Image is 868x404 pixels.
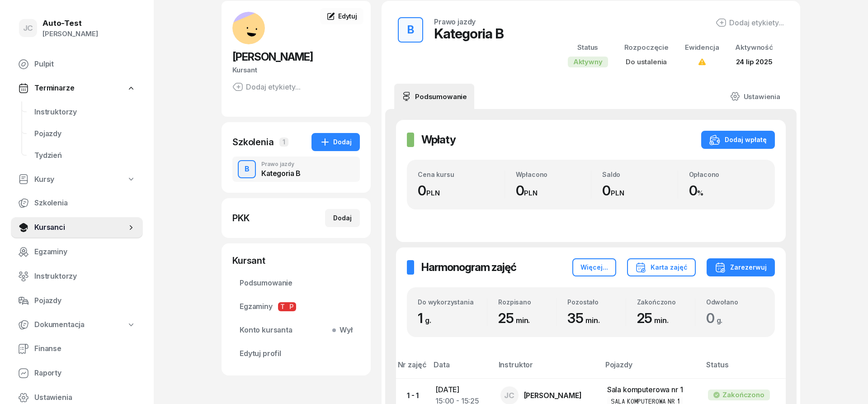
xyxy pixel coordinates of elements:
div: Więcej... [580,262,608,273]
span: Szkolenia [34,197,136,209]
div: Zakończono [637,298,695,306]
span: Konto kursanta [240,324,353,336]
button: B [398,17,423,43]
div: B [241,162,253,177]
div: PKK [232,212,250,224]
span: 35 [567,310,599,326]
button: Dodaj wpłatę [701,131,775,149]
div: B [404,21,418,39]
small: g. [425,316,431,325]
span: JC [504,392,514,399]
a: Kursy [11,169,143,190]
div: Aktywny [568,57,608,67]
div: Odwołano [706,298,764,306]
div: Prawo jazdy [261,162,301,167]
div: [PERSON_NAME] [524,392,582,399]
button: B [238,160,256,178]
div: Sala komputerowa nr 1 [607,384,694,396]
span: Dokumentacja [34,319,85,331]
a: Podsumowanie [232,272,360,294]
span: 0 [706,310,727,326]
span: Terminarze [34,82,74,94]
div: Wpłacono [516,171,591,178]
small: % [697,189,703,197]
div: Status [568,42,608,53]
div: Kursant [232,64,360,76]
span: T [278,302,287,311]
span: Egzaminy [240,301,353,313]
div: 0 [516,182,591,199]
a: Pojazdy [11,290,143,312]
span: Podsumowanie [240,277,353,289]
div: Saldo [602,171,678,178]
span: [PERSON_NAME] [232,50,313,63]
div: Cena kursu [418,171,505,178]
div: Auto-Test [42,19,98,27]
div: Pozostało [567,298,625,306]
small: min. [654,316,668,325]
span: 1 [418,310,436,326]
div: Opłacono [689,171,764,178]
button: Zarezerwuj [707,258,775,276]
span: P [287,302,296,311]
button: Dodaj [311,133,360,151]
span: Instruktorzy [34,271,136,282]
th: Pojazdy [600,359,701,378]
small: PLN [426,189,440,197]
div: [PERSON_NAME] [42,28,98,40]
a: Pulpit [11,53,143,75]
a: Kursanci [11,217,143,238]
a: Pojazdy [27,123,143,145]
a: Instruktorzy [27,101,143,123]
span: 1 [279,138,288,147]
span: JC [23,24,33,32]
small: min. [516,316,530,325]
span: Pojazdy [34,128,136,140]
span: Kursy [34,174,54,185]
div: Szkolenia [232,136,274,148]
span: Ustawienia [34,392,136,404]
span: Tydzień [34,150,136,162]
span: Pulpit [34,58,136,70]
a: Egzaminy [11,241,143,263]
a: Podsumowanie [394,84,474,109]
span: Do ustalenia [626,57,667,66]
div: Ewidencja [685,42,719,53]
a: Szkolenia [11,192,143,214]
span: Raporty [34,367,136,379]
a: Tydzień [27,145,143,166]
span: Kursanci [34,222,127,233]
a: Terminarze [11,78,143,99]
small: PLN [611,189,624,197]
div: Aktywność [735,42,773,53]
h2: Wpłaty [421,133,456,147]
div: Dodaj [333,213,352,223]
span: 25 [637,310,669,326]
div: Karta zajęć [635,262,688,273]
button: Więcej... [572,258,616,276]
div: Dodaj wpłatę [709,134,767,145]
span: 25 [498,310,530,326]
a: Edytuj [320,8,363,24]
a: Instruktorzy [11,266,143,287]
div: Dodaj [320,137,352,147]
span: Finanse [34,343,136,355]
span: Edytuj profil [240,348,353,360]
span: Egzaminy [34,246,136,258]
th: Instruktor [493,359,600,378]
button: Dodaj etykiety... [232,81,301,92]
a: Raporty [11,362,143,384]
button: Dodaj [325,209,360,227]
div: 0 [418,182,505,199]
span: Pojazdy [34,295,136,307]
span: Instruktorzy [34,106,136,118]
a: Ustawienia [723,84,788,109]
div: Rozpoczęcie [624,42,669,53]
a: EgzaminyTP [232,296,360,318]
button: Dodaj etykiety... [716,17,784,28]
div: 0 [689,182,764,199]
div: Zakończono [722,389,764,401]
th: Status [701,359,786,378]
div: Do wykorzystania [418,298,487,306]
